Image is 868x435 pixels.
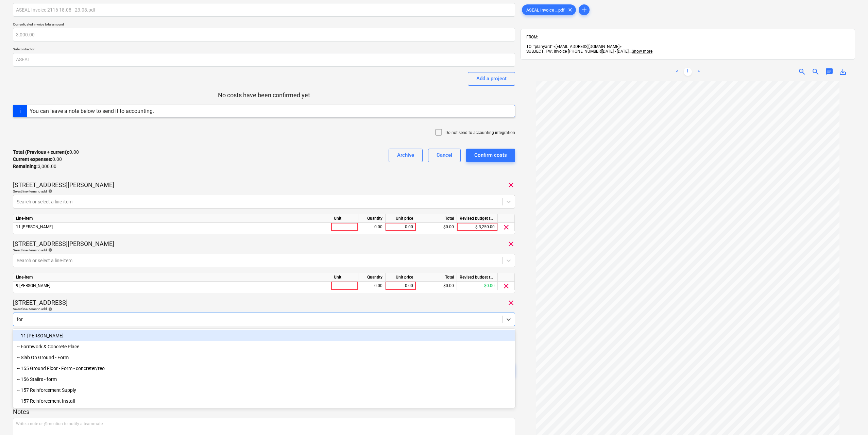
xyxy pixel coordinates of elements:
[526,35,538,39] span: FROM:
[13,374,515,385] div: -- 156 Staiirs - form
[13,22,515,28] p: Consolidated invoice total amount
[13,189,515,194] div: Select line-items to add
[502,282,510,290] span: clear
[526,49,629,54] span: SUBJECT: FW: invoice [PHONE_NUMBER][DATE] - [DATE]
[386,214,416,223] div: Unit price
[13,248,515,252] div: Select line-items to add
[474,151,507,160] div: Confirm costs
[13,385,515,396] div: -- 157 Reinforcement Supply
[397,151,414,160] div: Archive
[13,330,515,341] div: -- 11 Foreman
[386,273,416,282] div: Unit price
[388,282,413,290] div: 0.00
[13,149,79,156] p: 0.00
[47,189,52,193] span: help
[13,91,515,99] p: No costs have been confirmed yet
[437,151,452,160] div: Cancel
[428,149,461,162] button: Cancel
[457,214,498,223] div: Revised budget remaining
[13,28,515,41] input: Consolidated invoice total amount
[13,396,515,406] div: -- 157 Reinforcement Install
[13,156,62,163] p: 0.00
[632,49,652,54] span: Show more
[507,181,515,189] span: clear
[388,223,413,231] div: 0.00
[13,163,56,170] p: 3,000.00
[476,74,507,83] div: Add a project
[416,273,457,282] div: Total
[839,68,847,76] span: save_alt
[468,72,515,86] button: Add a project
[580,6,588,14] span: add
[522,4,576,15] div: ASEAL Invoice ...pdf
[358,214,386,223] div: Quantity
[47,307,52,311] span: help
[13,181,114,189] p: [STREET_ADDRESS][PERSON_NAME]
[695,68,703,76] a: Next page
[16,283,50,288] span: 9 Foreman
[457,273,498,282] div: Revised budget remaining
[13,156,52,162] strong: Current expenses :
[13,47,515,53] p: Subcontractor
[507,240,515,248] span: clear
[16,224,53,229] span: 11 Foreman
[13,330,515,341] div: -- 11 [PERSON_NAME]
[522,7,569,13] span: ASEAL Invoice ...pdf
[13,149,69,155] strong: Total (Previous + current) :
[466,149,515,162] button: Confirm costs
[13,273,331,282] div: Line-item
[13,164,38,169] strong: Remaining :
[507,299,515,307] span: clear
[566,6,574,14] span: clear
[673,68,681,76] a: Previous page
[47,248,52,252] span: help
[526,44,622,49] span: TO: "planyard" <[EMAIL_ADDRESS][DOMAIN_NAME]>
[825,68,833,76] span: chat
[13,3,515,17] input: Consolidated invoice name
[13,363,515,374] div: -- 155 Ground Floor - Form - concreter/reo
[13,53,515,67] input: Subcontractor
[629,49,652,54] span: ...
[798,68,806,76] span: zoom_in
[331,273,358,282] div: Unit
[416,223,457,231] div: $0.00
[834,402,868,435] iframe: Chat Widget
[13,240,114,248] p: [STREET_ADDRESS][PERSON_NAME]
[457,223,498,231] div: $-3,250.00
[812,68,820,76] span: zoom_out
[361,223,382,231] div: 0.00
[30,108,154,114] div: You can leave a note below to send it to accounting.
[416,282,457,290] div: $0.00
[13,408,515,416] p: Notes
[416,214,457,223] div: Total
[457,282,498,290] div: $0.00
[13,341,515,352] div: -- Formwork & Concrete Place
[331,214,358,223] div: Unit
[358,273,386,282] div: Quantity
[13,214,331,223] div: Line-item
[13,352,515,363] div: -- Slab On Ground - Form
[684,68,692,76] a: Page 1 is your current page
[13,299,68,307] p: [STREET_ADDRESS]
[445,130,515,136] p: Do not send to accounting integration
[502,223,510,231] span: clear
[389,149,423,162] button: Archive
[13,307,515,311] div: Select line-items to add
[361,282,382,290] div: 0.00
